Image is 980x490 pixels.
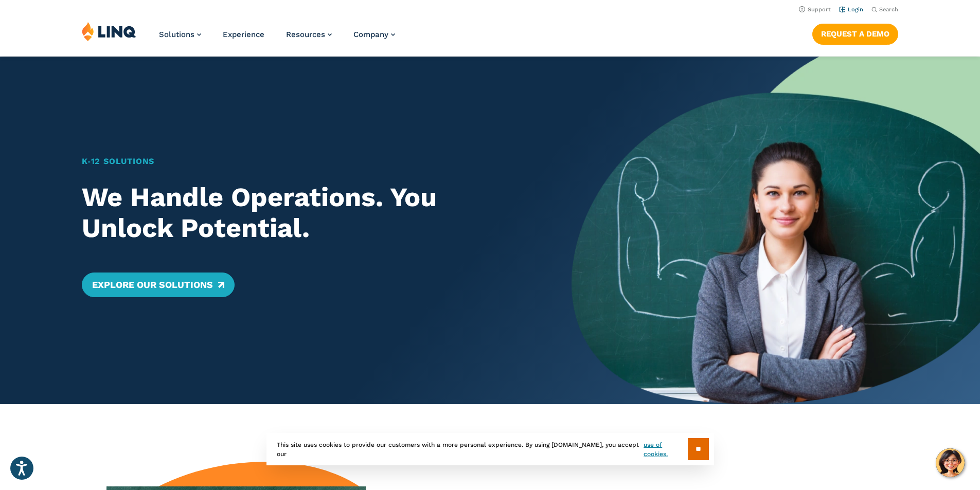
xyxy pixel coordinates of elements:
[159,22,395,56] nav: Primary Navigation
[159,30,201,39] a: Solutions
[286,30,325,39] span: Resources
[82,22,136,41] img: LINQ | K‑12 Software
[266,433,714,465] div: This site uses cookies to provide our customers with a more personal experience. By using [DOMAIN...
[82,273,235,297] a: Explore Our Solutions
[159,30,194,39] span: Solutions
[812,24,898,44] a: Request a Demo
[871,6,898,13] button: Open Search Bar
[353,30,388,39] span: Company
[839,6,863,13] a: Login
[353,30,395,39] a: Company
[223,30,264,39] a: Experience
[879,6,898,13] span: Search
[644,440,687,459] a: use of cookies.
[286,30,332,39] a: Resources
[82,155,532,168] h1: K‑12 Solutions
[82,182,532,244] h2: We Handle Operations. You Unlock Potential.
[799,6,831,13] a: Support
[936,448,965,477] button: Hello, have a question? Let’s chat.
[572,57,980,404] img: Home Banner
[812,22,898,44] nav: Button Navigation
